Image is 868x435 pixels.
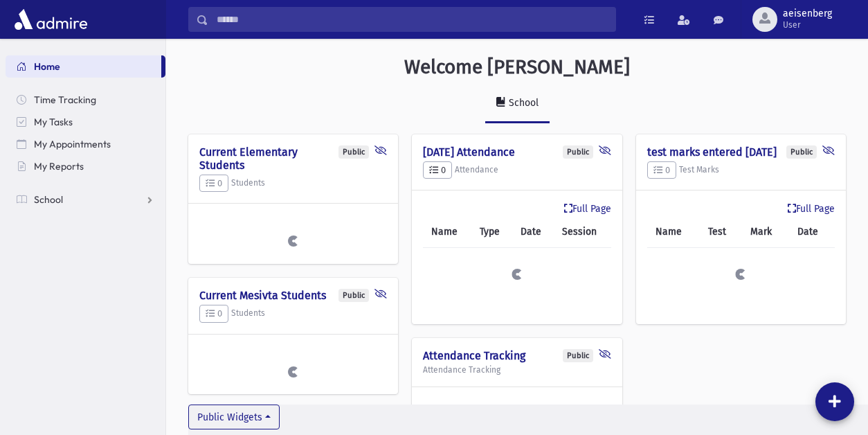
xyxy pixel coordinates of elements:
[6,155,165,177] a: My Reports
[11,6,91,33] img: AdmirePro
[199,175,228,193] button: 0
[783,19,832,30] span: User
[6,111,165,133] a: My Tasks
[6,55,161,78] a: Home
[188,405,280,429] button: Public Widgets
[788,202,835,216] a: Full Page
[199,145,387,172] h4: Current Elementary Students
[653,165,670,175] span: 0
[34,116,73,128] span: My Tasks
[429,165,446,175] span: 0
[563,349,593,362] div: Public
[6,89,165,111] a: Time Tracking
[783,8,832,19] span: aeisenberg
[485,85,550,123] a: School
[208,7,615,32] input: Search
[338,145,369,159] div: Public
[647,161,676,179] button: 0
[647,161,835,179] h5: Test Marks
[199,289,387,302] h4: Current Mesivta Students
[34,60,60,73] span: Home
[34,193,63,206] span: School
[404,55,630,79] h3: Welcome [PERSON_NAME]
[199,175,387,193] h5: Students
[554,216,611,248] th: Session
[742,216,789,248] th: Mark
[647,216,700,248] th: Name
[423,161,611,179] h5: Attendance
[647,145,835,159] h4: test marks entered [DATE]
[206,178,222,188] span: 0
[34,94,96,106] span: Time Tracking
[789,216,835,248] th: Date
[206,308,222,319] span: 0
[423,161,452,179] button: 0
[423,349,611,362] h4: Attendance Tracking
[471,216,512,248] th: Type
[34,138,111,150] span: My Appointments
[512,216,554,248] th: Date
[423,365,611,375] h5: Attendance Tracking
[423,216,471,248] th: Name
[199,305,387,323] h5: Students
[338,289,369,302] div: Public
[506,97,539,109] div: School
[564,202,611,216] a: Full Page
[34,160,84,172] span: My Reports
[6,188,165,211] a: School
[199,305,228,323] button: 0
[786,145,817,159] div: Public
[423,145,611,159] h4: [DATE] Attendance
[6,133,165,155] a: My Appointments
[563,145,593,159] div: Public
[700,216,742,248] th: Test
